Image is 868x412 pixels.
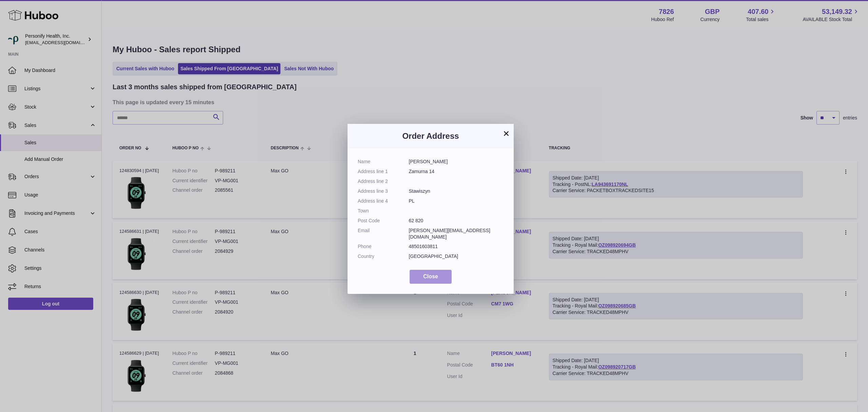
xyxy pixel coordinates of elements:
[409,168,504,175] dd: Zamurna 14
[358,158,409,165] dt: Name
[358,218,409,224] dt: Post Code
[409,158,504,165] dd: [PERSON_NAME]
[409,253,504,260] dd: [GEOGRAPHIC_DATA]
[423,274,438,279] span: Close
[409,218,504,224] dd: 62 820
[358,178,409,185] dt: Address line 2
[358,227,409,240] dt: Email
[410,270,452,284] button: Close
[358,168,409,175] dt: Address line 1
[358,243,409,250] dt: Phone
[409,227,504,240] dd: [PERSON_NAME][EMAIL_ADDRESS][DOMAIN_NAME]
[358,208,409,214] dt: Town
[358,253,409,260] dt: Country
[409,198,504,204] dd: PL
[358,131,504,142] h3: Order Address
[502,129,510,137] button: ×
[358,188,409,194] dt: Address line 3
[409,243,504,250] dd: 48501603811
[358,198,409,204] dt: Address line 4
[409,188,504,194] dd: Stawiszyn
